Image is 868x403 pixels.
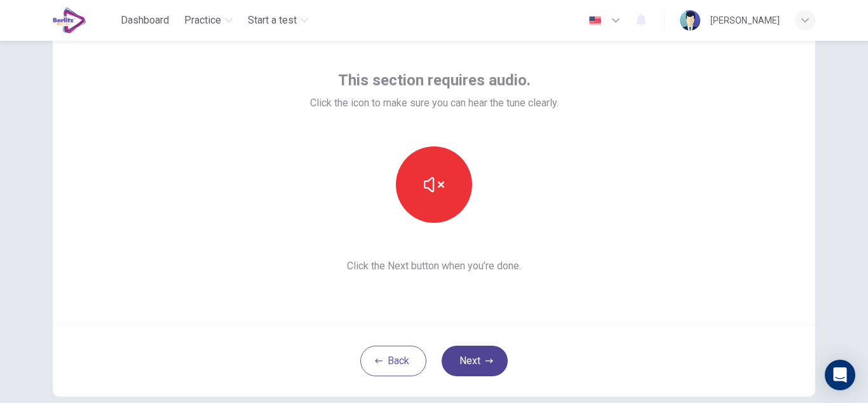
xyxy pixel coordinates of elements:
[710,13,780,28] div: [PERSON_NAME]
[360,346,426,376] button: Back
[680,10,700,31] img: Profile picture
[116,9,174,32] button: Dashboard
[310,95,559,111] span: Click the icon to make sure you can hear the tune clearly.
[53,8,116,33] a: EduSynch logo
[53,8,86,33] img: EduSynch logo
[825,360,855,390] div: Open Intercom Messenger
[587,16,603,25] img: en
[248,13,297,28] span: Start a test
[184,13,221,28] span: Practice
[310,258,559,274] span: Click the Next button when you’re done.
[442,346,508,376] button: Next
[121,13,169,28] span: Dashboard
[338,70,531,90] span: This section requires audio.
[243,9,313,32] button: Start a test
[179,9,238,32] button: Practice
